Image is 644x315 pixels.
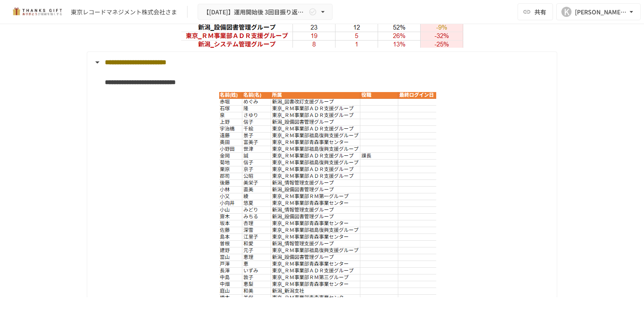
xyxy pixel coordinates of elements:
[534,7,546,16] span: 共有
[556,3,641,20] button: K[PERSON_NAME][EMAIL_ADDRESS][PERSON_NAME][DOMAIN_NAME]
[198,4,333,20] button: 【[DATE]】運用開始後 3回目振り返りミーティング
[203,7,307,17] span: 【[DATE]】運用開始後 3回目振り返りミーティング
[575,7,627,17] div: [PERSON_NAME][EMAIL_ADDRESS][PERSON_NAME][DOMAIN_NAME]
[561,7,572,17] div: K
[518,3,553,20] button: 共有
[10,5,64,19] img: mMP1OxWUAhQbsRWCurg7vIHe5HqDpP7qZo7fRoNLXQh
[71,8,177,16] div: 東京レコードマネジメント株式会社さま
